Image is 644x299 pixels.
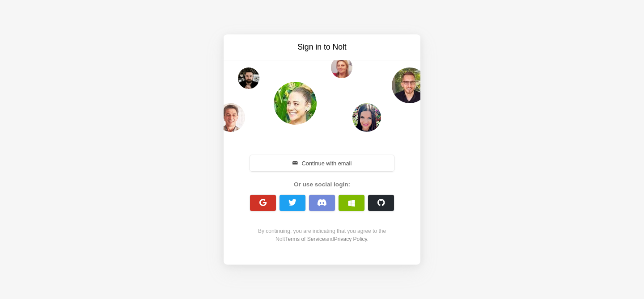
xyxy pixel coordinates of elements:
button: Continue with email [250,155,394,171]
a: Terms of Service [285,236,325,242]
a: Privacy Policy [334,236,367,242]
h3: Sign in to Nolt [247,42,397,53]
div: By continuing, you are indicating that you agree to the Nolt and . [245,227,399,243]
div: Or use social login: [245,180,399,189]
